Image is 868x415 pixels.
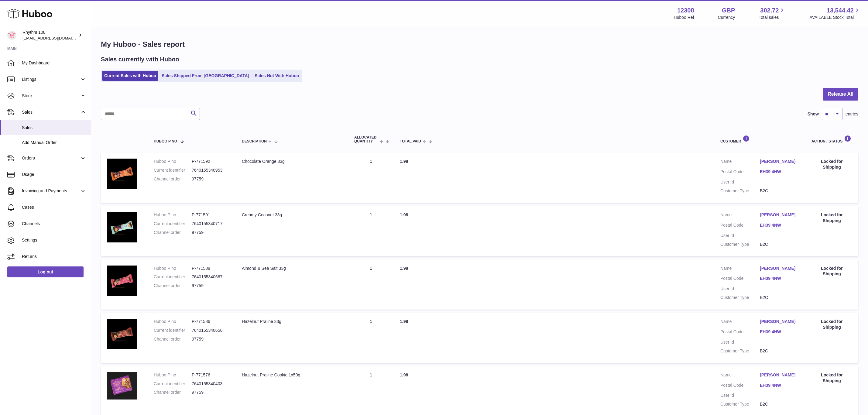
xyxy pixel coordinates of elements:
a: Sales Shipped From [GEOGRAPHIC_DATA] [160,71,251,81]
dt: Huboo P no [154,319,192,324]
dt: Channel order [154,283,192,289]
span: Add Manual Order [22,140,86,146]
div: Chocolate Orange 33g [242,159,342,164]
dd: P-771591 [192,212,230,218]
dt: Huboo P no [154,159,192,164]
dt: User Id [720,286,760,292]
dd: 97759 [192,176,230,182]
div: Huboo Ref [674,15,694,20]
div: Creamy Coconut 33g [242,212,342,218]
button: Release All [823,88,858,101]
dt: Customer Type [720,295,760,300]
dt: Customer Type [720,188,760,194]
h1: My Huboo - Sales report [101,39,858,49]
dt: Name [720,372,760,379]
img: 123081684745648.jpg [107,266,137,296]
span: 1.98 [400,212,408,217]
span: Total paid [400,139,421,143]
div: Almond & Sea Salt 33g [242,266,342,271]
div: Locked for Shipping [811,212,852,224]
dt: Name [720,212,760,219]
span: Invoicing and Payments [22,188,80,194]
a: 302.72 Total sales [759,6,786,20]
dt: Customer Type [720,348,760,354]
dd: P-771588 [192,266,230,271]
a: [PERSON_NAME] [760,266,799,271]
dt: Channel order [154,336,192,342]
a: EH39 4NW [760,276,799,281]
dt: Name [720,159,760,166]
dt: Channel order [154,389,192,395]
dt: Postal Code [720,169,760,176]
a: EH39 4NW [760,169,799,175]
span: 1.98 [400,159,408,164]
a: 13,544.42 AVAILABLE Stock Total [809,6,861,20]
dt: Channel order [154,176,192,182]
span: Huboo P no [154,139,177,143]
dd: 97759 [192,336,230,342]
dt: User Id [720,233,760,238]
div: Locked for Shipping [811,159,852,170]
span: Orders [22,155,80,161]
span: Listings [22,77,80,82]
dt: User Id [720,339,760,345]
span: Total sales [759,15,786,20]
span: Usage [22,172,86,177]
dt: Current identifier [154,328,192,333]
span: ALLOCATED Quantity [354,135,378,143]
dt: Postal Code [720,382,760,390]
dt: Huboo P no [154,266,192,271]
span: AVAILABLE Stock Total [809,15,861,20]
span: Sales [22,125,86,131]
dt: Customer Type [720,242,760,247]
span: Settings [22,237,86,243]
dt: User Id [720,179,760,185]
dt: Channel order [154,230,192,235]
dt: Postal Code [720,329,760,336]
dd: 97759 [192,230,230,235]
span: Returns [22,254,86,259]
dd: 7640155340403 [192,381,230,387]
a: [PERSON_NAME] [760,159,799,164]
dd: 7640155340717 [192,221,230,227]
span: Sales [22,109,80,115]
a: [PERSON_NAME] [760,212,799,218]
img: 123081684746041.JPG [107,372,137,400]
div: Hazelnut Praline Cookie 1x50g [242,372,342,378]
img: 123081684745583.jpg [107,212,137,242]
strong: GBP [722,6,735,15]
td: 1 [348,259,394,310]
div: Hazelnut Praline 33g [242,319,342,324]
dt: Current identifier [154,221,192,227]
dd: P-771586 [192,319,230,324]
span: 1.98 [400,319,408,324]
dd: B2C [760,295,799,300]
a: [PERSON_NAME] [760,372,799,378]
dt: Postal Code [720,276,760,283]
a: EH39 4NW [760,222,799,228]
span: 13,544.42 [827,6,854,15]
dt: Current identifier [154,381,192,387]
td: 1 [348,206,394,256]
a: Current Sales with Huboo [102,71,158,81]
span: My Dashboard [22,60,86,66]
span: Description [242,139,267,143]
h2: Sales currently with Huboo [101,55,179,63]
span: 1.98 [400,372,408,377]
span: Channels [22,221,86,227]
div: Currency [718,15,735,20]
dd: B2C [760,242,799,247]
dt: Customer Type [720,401,760,407]
dd: P-771592 [192,159,230,164]
div: Locked for Shipping [811,266,852,277]
dd: 7640155340687 [192,274,230,280]
dd: B2C [760,348,799,354]
div: Rhythm 108 [22,29,77,41]
div: Locked for Shipping [811,319,852,330]
dd: P-771576 [192,372,230,378]
img: 123081684745685.jpg [107,319,137,349]
span: 302.72 [760,6,779,15]
td: 1 [348,153,394,203]
dt: Huboo P no [154,372,192,378]
td: 1 [348,313,394,363]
